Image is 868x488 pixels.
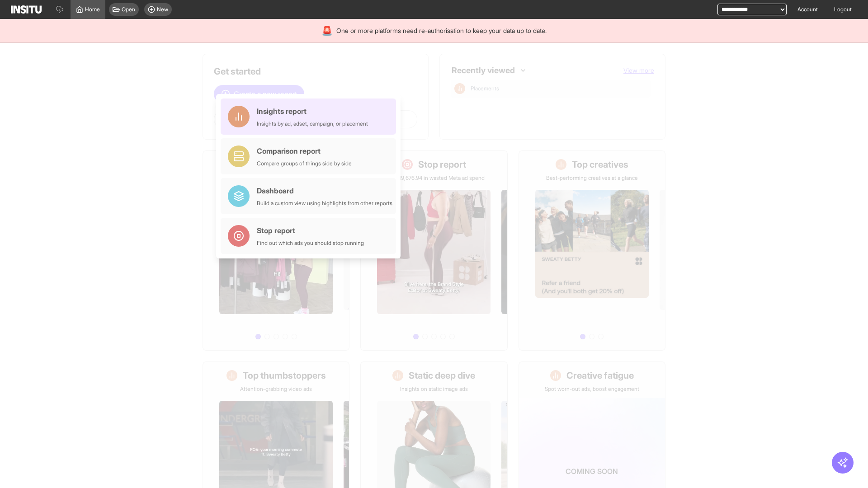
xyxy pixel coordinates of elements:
div: Find out which ads you should stop running [257,239,364,247]
div: Comparison report [257,145,352,156]
span: One or more platforms need re-authorisation to keep your data up to date. [336,26,547,35]
span: New [157,6,168,13]
img: Logo [11,5,42,14]
div: 🚨 [321,24,333,37]
div: Insights report [257,106,368,117]
span: Open [122,6,135,13]
div: Dashboard [257,185,392,196]
div: Build a custom view using highlights from other reports [257,200,392,207]
div: Insights by ad, adset, campaign, or placement [257,120,368,127]
span: Home [85,6,100,13]
div: Compare groups of things side by side [257,160,352,167]
div: Stop report [257,225,364,236]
